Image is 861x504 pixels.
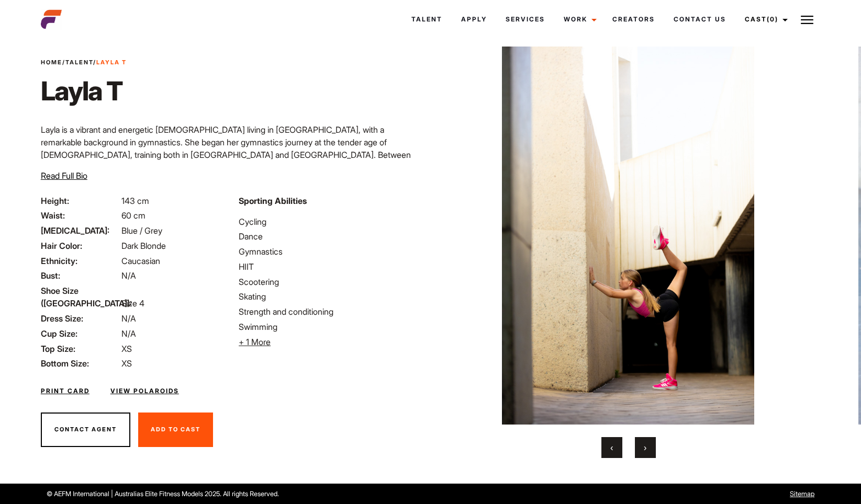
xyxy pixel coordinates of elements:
[452,5,496,33] a: Apply
[554,5,603,33] a: Work
[96,59,127,66] strong: Layla T
[41,123,424,211] p: Layla is a vibrant and energetic [DEMOGRAPHIC_DATA] living in [GEOGRAPHIC_DATA], with a remarkabl...
[239,245,424,258] li: Gymnastics
[138,413,213,447] button: Add To Cast
[603,5,664,33] a: Creators
[239,290,424,303] li: Skating
[41,194,119,207] span: Height:
[121,313,136,324] span: N/A
[644,442,646,453] span: Next
[41,312,119,325] span: Dress Size:
[239,260,424,273] li: HIIT
[767,15,778,23] span: (0)
[121,298,144,308] span: Size 4
[121,225,162,236] span: Blue / Grey
[121,328,136,339] span: N/A
[239,215,424,228] li: Cycling
[121,196,149,206] span: 143 cm
[402,5,452,33] a: Talent
[121,210,146,221] span: 60 cm
[239,320,424,333] li: Swimming
[735,5,794,33] a: Cast(0)
[151,426,200,433] span: Add To Cast
[41,284,119,310] span: Shoe Size ([GEOGRAPHIC_DATA]):
[41,357,119,370] span: Bottom Size:
[790,490,814,498] a: Sitemap
[41,255,119,267] span: Ethnicity:
[239,276,424,288] li: Scootering
[121,358,132,369] span: XS
[610,442,613,453] span: Previous
[41,170,87,181] span: Read Full Bio
[41,224,119,237] span: [MEDICAL_DATA]:
[239,230,424,243] li: Dance
[41,239,119,252] span: Hair Color:
[121,343,132,354] span: XS
[121,270,136,281] span: N/A
[41,59,62,66] a: Home
[47,489,489,499] p: © AEFM International | Australias Elite Fitness Models 2025. All rights Reserved.
[41,386,90,396] a: Print Card
[121,240,166,251] span: Dark Blonde
[41,327,119,340] span: Cup Size:
[110,386,179,396] a: View Polaroids
[41,342,119,355] span: Top Size:
[41,169,87,182] button: Read Full Bio
[41,269,119,282] span: Bust:
[239,337,271,347] span: + 1 More
[65,59,93,66] a: Talent
[239,305,424,318] li: Strength and conditioning
[41,9,62,30] img: cropped-aefm-brand-fav-22-square.png
[455,47,801,425] img: 0B5A8936
[496,5,554,33] a: Services
[664,5,735,33] a: Contact Us
[121,256,160,266] span: Caucasian
[41,209,119,222] span: Waist:
[41,413,130,447] button: Contact Agent
[801,14,813,26] img: Burger icon
[41,58,127,67] span: / /
[41,75,127,107] h1: Layla T
[239,196,307,206] strong: Sporting Abilities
